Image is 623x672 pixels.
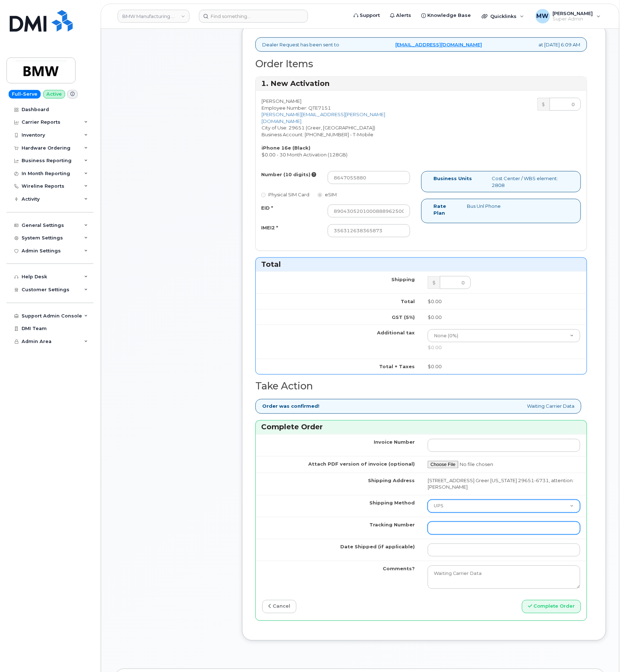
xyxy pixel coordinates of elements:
label: Shipping [391,276,415,283]
a: Support [349,8,385,23]
label: Total [401,298,415,305]
div: Dealer Request has been sent to at [DATE] 6:09 AM [255,37,587,52]
label: Comments? [383,566,415,572]
label: Shipping Method [369,500,415,507]
a: Alerts [385,8,416,23]
span: Super Admin [553,16,593,22]
a: [PERSON_NAME][EMAIL_ADDRESS][PERSON_NAME][DOMAIN_NAME] [262,111,385,124]
h2: Order Items [255,59,587,69]
a: BMW Manufacturing Co LLC [118,10,190,23]
div: Waiting Carrier Data [255,399,581,414]
label: GST (5%) [392,314,415,321]
strong: iPhone 16e (Black) [262,145,310,151]
input: Physical SIM Card [261,193,266,197]
h3: Total [261,260,581,269]
label: Total + Taxes [379,364,415,370]
span: Alerts [396,12,411,19]
label: Business Units [433,175,472,182]
a: cancel [262,600,296,613]
label: Number (10 digits) [261,171,310,178]
iframe: Messenger Launcher [592,641,618,667]
label: Attach PDF version of invoice (optional) [308,461,415,468]
div: $ [428,276,440,289]
span: Knowledge Base [427,12,471,19]
span: $0.00 [428,298,442,304]
span: MW [537,12,549,20]
div: Bus Unl Phone [462,203,509,210]
label: Rate Plan [433,203,456,216]
label: Invoice Number [374,439,415,446]
span: $0.00 [428,364,442,370]
h3: Complete Order [261,422,581,432]
div: Marissa Weiss [531,9,606,23]
input: Find something... [199,10,308,23]
label: IMEI2 * [261,224,278,231]
button: Complete Order [522,600,581,613]
input: eSIM [318,193,322,197]
span: $0.00 [428,314,442,320]
strong: Order was confirmed! [262,403,319,410]
label: Tracking Number [369,522,415,529]
a: [EMAIL_ADDRESS][DOMAIN_NAME] [396,41,482,48]
label: Date Shipped (if applicable) [340,544,415,550]
label: EID * [261,205,273,211]
div: [PERSON_NAME] City of Use: 29651 (Greer, [GEOGRAPHIC_DATA]) Business Account: [PHONE_NUMBER] - T-... [256,98,421,158]
label: Shipping Address [368,477,415,484]
input: Leave blank if you don't know the number [328,171,410,184]
div: $ [537,98,550,111]
strong: 1. New Activation [261,79,329,88]
div: Quicklinks [477,9,529,23]
label: Additional tax [377,329,415,336]
label: Physical SIM Card [261,191,309,198]
span: Support [360,12,380,19]
label: eSIM [318,191,337,198]
td: [STREET_ADDRESS] Greer [US_STATE] 29651-6731, attention: [PERSON_NAME] [421,473,587,495]
span: Quicklinks [490,13,517,19]
span: Employee Number: QTE7151 [262,105,331,111]
a: Knowledge Base [416,8,476,23]
div: Cost Center / WBS element: 2808 [492,175,563,188]
span: [PERSON_NAME] [553,10,593,16]
textarea: Waiting Carrier Data [428,566,580,589]
h2: Take Action [255,381,587,392]
div: $0.00 [428,344,580,351]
